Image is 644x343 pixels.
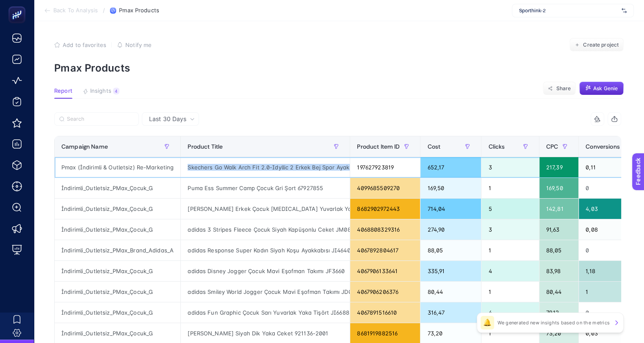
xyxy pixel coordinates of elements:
[53,7,98,14] span: Back To Analysis
[579,199,640,219] div: 4,03
[481,219,539,240] div: 3
[357,143,400,150] span: Product Item ID
[498,319,610,326] p: We generated new insights based on the metrics
[350,178,420,198] div: 4099685509270
[55,178,180,198] div: İndirimli_Outletsiz_PMax_Çocuk_G
[113,88,119,94] div: 4
[586,143,620,150] span: Conversions
[481,316,494,329] div: 🔔
[481,178,539,198] div: 1
[622,6,627,15] img: svg%3e
[55,199,180,219] div: İndirimli_Outletsiz_PMax_Çocuk_G
[420,302,481,323] div: 316,47
[55,261,180,281] div: İndirimli_Outletsiz_PMax_Çocuk_G
[481,157,539,177] div: 3
[54,88,72,94] span: Report
[350,157,420,177] div: 197627923819
[539,178,578,198] div: 169,50
[181,219,350,240] div: adidas 3 Stripes Fleece Çocuk Siyah Kapüşonlu Ceket JM0894
[350,199,420,219] div: 8682902972443
[481,199,539,219] div: 5
[54,41,106,48] button: Add to favorites
[579,282,640,302] div: 1
[579,157,640,177] div: 0,11
[55,240,180,260] div: İndirimli_Outletsiz_PMax_Brand_Adidas_A
[350,240,420,260] div: 4067892804617
[539,261,578,281] div: 83,98
[539,302,578,323] div: 79,12
[539,157,578,177] div: 217,39
[427,143,440,150] span: Cost
[125,41,152,48] span: Notify me
[420,178,481,198] div: 169,50
[90,88,111,94] span: Insights
[539,282,578,302] div: 80,44
[350,261,420,281] div: 4067906133641
[55,302,180,323] div: İndirimli_Outletsiz_PMax_Çocuk_G
[488,143,505,150] span: Clicks
[579,261,640,281] div: 1,18
[181,240,350,260] div: adidas Response Super Kadın Siyah Koşu Ayakkabısı JI4640
[539,199,578,219] div: 142,81
[188,143,223,150] span: Product Title
[481,282,539,302] div: 1
[593,85,618,92] span: Ask Genie
[350,302,420,323] div: 4067891516610
[55,219,180,240] div: İndirimli_Outletsiz_PMax_Çocuk_G
[546,143,558,150] span: CPC
[579,178,640,198] div: 0
[420,240,481,260] div: 88,05
[420,219,481,240] div: 274,90
[539,219,578,240] div: 91,63
[5,3,32,9] span: Feedback
[481,302,539,323] div: 4
[181,261,350,281] div: adidas Disney Jogger Çocuk Mavi Eşofman Takımı JF3660
[55,282,180,302] div: İndirimli_Outletsiz_PMax_Çocuk_G
[350,219,420,240] div: 4068808329316
[181,199,350,219] div: [PERSON_NAME] Erkek Çocuk [MEDICAL_DATA] Yuvarlak Yaka Tişört 912102-9003
[67,116,134,122] input: Search
[579,82,624,95] button: Ask Genie
[181,157,350,177] div: Skechers Go Walk Arch Fit 2.0-Idyllic 2 Erkek Bej Spor Ayakkabı 216516-TPE
[149,115,186,123] span: Last 30 Days
[579,302,640,323] div: 0
[583,41,619,48] span: Create project
[579,240,640,260] div: 0
[569,38,624,52] button: Create project
[420,261,481,281] div: 335,91
[556,85,571,92] span: Share
[350,282,420,302] div: 4067906206376
[481,240,539,260] div: 1
[181,282,350,302] div: adidas Smiley World Jogger Çocuk Mavi Eşofman Takımı JD0002
[579,219,640,240] div: 0,08
[61,143,108,150] span: Campaign Name
[181,302,350,323] div: adidas Fun Graphic Çocuk Sarı Yuvarlak Yaka Tişört JI6688
[543,82,576,95] button: Share
[63,41,106,48] span: Add to favorites
[54,62,624,74] p: Pmax Products
[481,261,539,281] div: 4
[420,199,481,219] div: 714,04
[119,7,159,14] span: Pmax Products
[181,178,350,198] div: Puma Ess Summer Camp Çocuk Gri Şort 67927855
[519,7,618,14] span: Sporthink-2
[55,157,180,177] div: Pmax (İndirimli & Outletsiz) Re-Marketing
[539,240,578,260] div: 88,05
[420,282,481,302] div: 80,44
[420,157,481,177] div: 652,17
[117,41,152,48] button: Notify me
[103,7,105,14] span: /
